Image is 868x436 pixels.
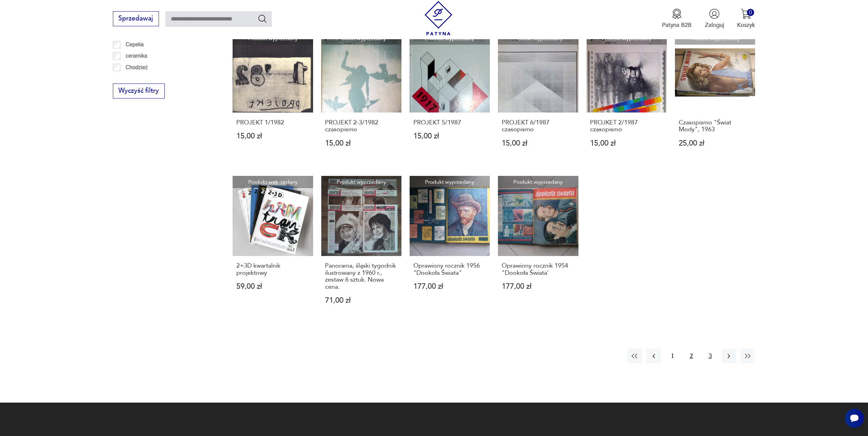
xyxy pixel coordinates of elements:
[709,9,720,19] img: Ikonka użytkownika
[498,32,578,163] a: Produkt wyprzedanyPROJEKT 6/1987 czasopismoPROJEKT 6/1987 czasopismo15,00 zł
[662,9,692,29] a: Ikona medaluPatyna B2B
[502,262,575,276] h3: Oprawiony rocznik 1954 "Dookoła Świata'
[675,32,755,163] a: Produkt wyprzedanyCzasopismo "Świat Mody", 1963Czasopismo "Świat Mody", 196325,00 zł
[587,32,667,163] a: Produkt wyprzedanyPROJKET 2/1987 czasopismoPROJKET 2/1987 czasopismo15,00 zł
[321,32,401,163] a: Produkt wyprzedanyPROJEKT 2-3/1982 czasopismoPROJEKT 2-3/1982 czasopismo15,00 zł
[845,409,864,428] iframe: Smartsupp widget button
[590,140,663,147] p: 15,00 zł
[413,283,486,290] p: 177,00 zł
[672,9,682,19] img: Ikona medalu
[737,21,755,29] p: Koszyk
[502,283,575,290] p: 177,00 zł
[705,9,724,29] button: Zaloguj
[236,262,309,276] h3: 2+3D kwartalnik projektowy
[236,119,309,126] h3: PROJEKT 1/1982
[325,262,398,290] h3: Panorama, śląski tygodnik ilustrowany z 1960 r., zestaw 6 sztuk. Nowa cena.
[741,9,751,19] img: Ikona koszyka
[662,9,692,29] button: Patyna B2B
[662,21,692,29] p: Patyna B2B
[113,16,159,22] a: Sprzedawaj
[236,133,309,140] p: 15,00 zł
[258,14,267,24] button: Szukaj
[413,133,486,140] p: 15,00 zł
[321,176,401,320] a: Produkt wyprzedanyPanorama, śląski tygodnik ilustrowany z 1960 r., zestaw 6 sztuk. Nowa cena.Pano...
[325,119,398,133] h3: PROJEKT 2-3/1982 czasopismo
[703,349,718,363] button: 3
[410,32,490,163] a: Produkt wyprzedanyPROJEKT 5/1987PROJEKT 5/198715,00 zł
[233,32,313,163] a: Produkt wyprzedanyPROJEKT 1/1982PROJEKT 1/198215,00 zł
[126,40,144,49] p: Cepelia
[413,119,486,126] h3: PROJEKT 5/1987
[502,140,575,147] p: 15,00 zł
[590,119,663,133] h3: PROJKET 2/1987 czasopismo
[705,21,724,29] p: Zaloguj
[737,9,755,29] button: 0Koszyk
[747,9,754,16] div: 0
[113,11,159,26] button: Sprzedawaj
[233,176,313,320] a: Produkt wyprzedany2+3D kwartalnik projektowy2+3D kwartalnik projektowy59,00 zł
[498,176,578,320] a: Produkt wyprzedanyOprawiony rocznik 1954 "Dookoła Świata'Oprawiony rocznik 1954 "Dookoła Świata'1...
[679,119,752,133] h3: Czasopismo "Świat Mody", 1963
[126,63,148,72] p: Chodzież
[410,176,490,320] a: Produkt wyprzedanyOprawiony rocznik 1956 "Dookoła Świata"Oprawiony rocznik 1956 "Dookoła Świata"1...
[126,75,146,84] p: Ćmielów
[126,51,147,60] p: ceramika
[325,140,398,147] p: 15,00 zł
[679,140,752,147] p: 25,00 zł
[325,297,398,304] p: 71,00 zł
[502,119,575,133] h3: PROJEKT 6/1987 czasopismo
[236,283,309,290] p: 59,00 zł
[665,349,680,363] button: 1
[413,262,486,276] h3: Oprawiony rocznik 1956 "Dookoła Świata"
[684,349,698,363] button: 2
[113,84,165,99] button: Wyczyść filtry
[421,1,456,35] img: Patyna - sklep z meblami i dekoracjami vintage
